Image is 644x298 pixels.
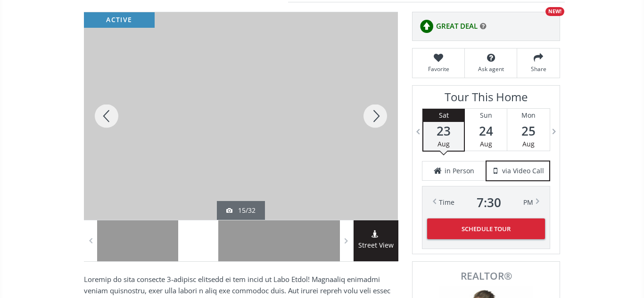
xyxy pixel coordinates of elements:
span: Street View [354,240,398,251]
div: Sat [423,109,464,122]
span: Favorite [417,65,460,73]
span: Aug [522,139,535,148]
span: REALTOR® [423,271,549,281]
div: NEW! [545,7,564,16]
span: 25 [507,124,550,137]
span: Aug [480,139,492,148]
div: Sun [465,109,507,122]
span: Ask agent [470,65,512,73]
span: 23 [423,124,464,137]
div: 29 7 Avenue SE High River, AB T1V 1E9 - Photo 15 of 32 [84,12,398,220]
span: 7 : 30 [477,196,501,209]
div: Mon [507,109,550,122]
span: via Video Call [502,166,544,176]
span: 24 [465,124,507,137]
span: Share [522,65,555,73]
div: 15/32 [226,206,256,215]
h3: Tour This Home [422,90,550,108]
img: rating icon [417,17,436,36]
span: in Person [445,166,474,176]
button: Schedule Tour [427,218,545,239]
div: active [84,12,155,28]
span: GREAT DEAL [436,21,478,31]
div: Time PM [439,196,533,209]
span: Aug [438,139,450,148]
